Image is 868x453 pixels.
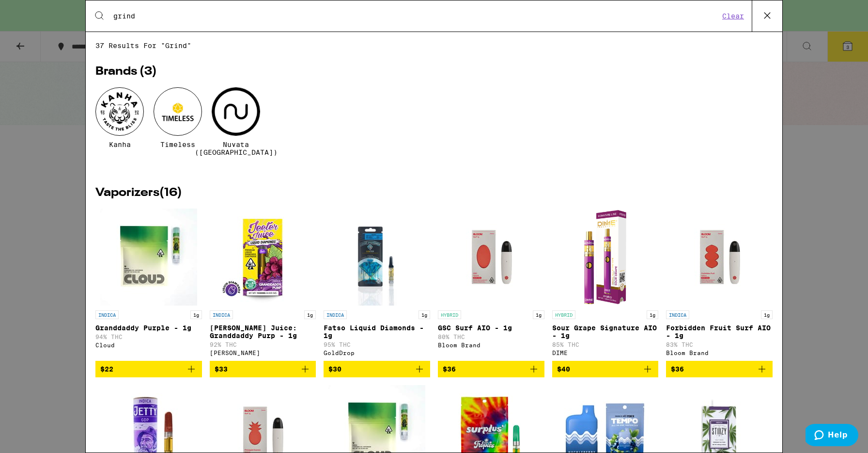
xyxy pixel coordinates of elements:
div: GoldDrop [324,350,430,356]
h2: Brands ( 3 ) [95,66,773,78]
p: 1g [533,310,544,319]
p: 1g [647,310,658,319]
span: $30 [328,365,341,373]
div: Bloom Brand [438,342,544,348]
span: $22 [100,365,113,373]
div: [PERSON_NAME] [210,350,316,356]
p: 95% THC [324,341,430,348]
a: Open page for Granddaddy Purple - 1g from Cloud [95,209,202,361]
p: [PERSON_NAME] Juice: Granddaddy Purp - 1g [210,324,316,340]
button: Add to bag [552,361,659,377]
p: 1g [418,310,430,319]
p: INDICA [210,310,233,319]
a: Open page for Jeeter Juice: Granddaddy Purp - 1g from Jeeter [210,209,316,361]
span: $36 [671,365,684,373]
span: Nuvata ([GEOGRAPHIC_DATA]) [195,141,278,156]
span: $36 [443,365,456,373]
p: 1g [190,310,202,319]
p: 83% THC [666,341,773,348]
div: Cloud [95,342,202,348]
p: 85% THC [552,341,659,348]
button: Add to bag [324,361,430,377]
button: Add to bag [666,361,773,377]
h2: Vaporizers ( 16 ) [95,187,773,199]
span: Timeless [160,141,195,148]
p: 94% THC [95,334,202,340]
a: Open page for Sour Grape Signature AIO - 1g from DIME [552,209,659,361]
p: Sour Grape Signature AIO - 1g [552,324,659,340]
button: Add to bag [438,361,544,377]
p: INDICA [666,310,689,319]
img: Bloom Brand - GSC Surf AIO - 1g [443,209,540,306]
button: Add to bag [210,361,316,377]
p: 80% THC [438,334,544,340]
input: Search for products & categories [113,12,719,20]
a: Open page for GSC Surf AIO - 1g from Bloom Brand [438,209,544,361]
span: $40 [557,365,570,373]
img: Bloom Brand - Forbidden Fruit Surf AIO - 1g [671,209,768,306]
p: Granddaddy Purple - 1g [95,324,202,332]
p: Forbidden Fruit Surf AIO - 1g [666,324,773,340]
p: 1g [761,310,773,319]
span: 37 results for "grind" [95,42,773,49]
p: HYBRID [438,310,461,319]
a: Open page for Forbidden Fruit Surf AIO - 1g from Bloom Brand [666,209,773,361]
p: Fatso Liquid Diamonds - 1g [324,324,430,340]
button: Clear [719,12,747,20]
img: Jeeter - Jeeter Juice: Granddaddy Purp - 1g [214,209,311,306]
p: INDICA [324,310,347,319]
img: Cloud - Granddaddy Purple - 1g [100,209,197,306]
p: INDICA [95,310,119,319]
img: DIME - Sour Grape Signature AIO - 1g [578,209,633,306]
div: Bloom Brand [666,350,773,356]
p: GSC Surf AIO - 1g [438,324,544,332]
p: HYBRID [552,310,575,319]
span: Kanha [109,141,131,148]
iframe: Opens a widget where you can find more information [806,424,858,448]
p: 1g [304,310,316,319]
a: Open page for Fatso Liquid Diamonds - 1g from GoldDrop [324,209,430,361]
button: Add to bag [95,361,202,377]
p: 92% THC [210,341,316,348]
div: DIME [552,350,659,356]
img: GoldDrop - Fatso Liquid Diamonds - 1g [338,209,416,306]
span: $33 [215,365,228,373]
